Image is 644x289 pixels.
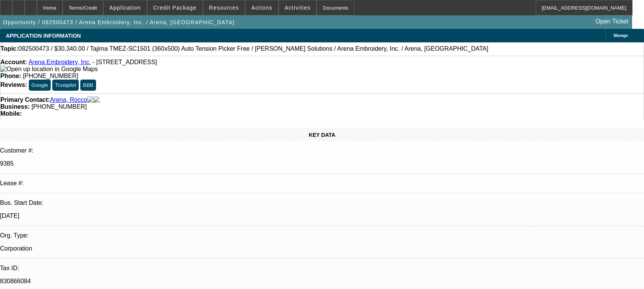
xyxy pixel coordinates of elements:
strong: Business: [0,103,30,110]
button: Activities [279,0,317,15]
strong: Mobile: [0,110,22,117]
strong: Primary Contact: [0,96,50,103]
img: linkedin-icon.png [93,96,100,103]
span: KEY DATA [309,132,335,138]
strong: Reviews: [0,81,27,88]
span: Application [109,5,141,11]
strong: Account: [0,59,27,65]
span: APPLICATION INFORMATION [6,33,81,39]
strong: Phone: [0,73,21,79]
button: Actions [246,0,278,15]
span: [PHONE_NUMBER] [32,103,87,110]
button: Google [29,80,51,91]
button: Application [103,0,146,15]
span: - [STREET_ADDRESS] [93,59,157,65]
span: Manage [614,33,628,38]
span: Activities [285,5,311,11]
img: Open up location in Google Maps [0,66,98,73]
a: Open Ticket [593,15,631,28]
strong: Topic: [0,45,18,52]
span: Credit Package [153,5,197,11]
span: [PHONE_NUMBER] [23,73,78,79]
span: Resources [209,5,239,11]
span: 082500473 / $30,340.00 / Tajima TMEZ-SC1501 (360x500) Auto Tension Picker Free / [PERSON_NAME] So... [18,45,488,52]
a: View Google Maps [0,66,98,72]
a: Arena Embroidery, Inc. [28,59,91,65]
span: Actions [251,5,272,11]
span: Opportunity / 082500473 / Arena Embroidery, Inc. / Arena, [GEOGRAPHIC_DATA] [3,19,235,25]
button: Trustpilot [52,80,78,91]
button: Resources [203,0,245,15]
button: Credit Package [148,0,202,15]
a: Arena, Rocco [50,96,87,103]
button: BBB [80,80,96,91]
img: facebook-icon.png [87,96,93,103]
